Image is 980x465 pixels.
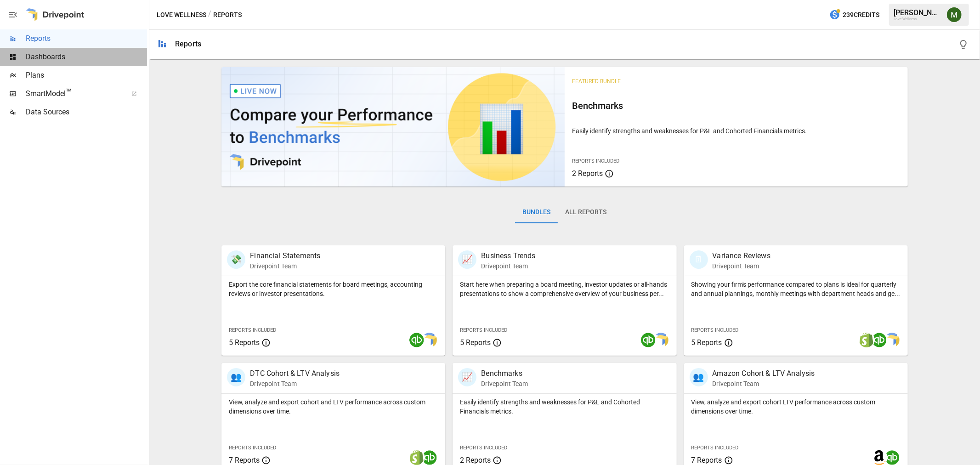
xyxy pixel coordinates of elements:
[66,87,72,98] span: ™
[481,368,528,379] p: Benchmarks
[947,7,962,22] img: Meredith Lacasse
[885,450,900,465] img: quickbooks
[229,397,438,416] p: View, analyze and export cohort and LTV performance across custom dimensions over time.
[941,2,967,28] button: Meredith Lacasse
[250,250,320,261] p: Financial Statements
[691,327,739,333] span: Reports Included
[26,88,121,99] span: SmartModel
[460,327,507,333] span: Reports Included
[409,450,424,465] img: shopify
[859,333,874,347] img: shopify
[872,333,887,347] img: quickbooks
[229,445,276,451] span: Reports Included
[229,327,276,333] span: Reports Included
[826,6,883,23] button: 239Credits
[691,338,722,347] span: 5 Reports
[26,70,147,81] span: Plans
[558,201,614,223] button: All Reports
[572,78,621,85] span: Featured Bundle
[460,456,491,465] span: 2 Reports
[458,368,476,386] div: 📈
[641,333,656,347] img: quickbooks
[422,450,437,465] img: quickbooks
[26,51,147,62] span: Dashboards
[250,368,340,379] p: DTC Cohort & LTV Analysis
[422,333,437,347] img: smart model
[460,280,669,298] p: Start here when preparing a board meeting, investor updates or all-hands presentations to show a ...
[229,280,438,298] p: Export the core financial statements for board meetings, accounting reviews or investor presentat...
[691,280,901,298] p: Showing your firm's performance compared to plans is ideal for quarterly and annual plannings, mo...
[691,456,722,465] span: 7 Reports
[713,379,815,388] p: Drivepoint Team
[458,250,476,269] div: 📈
[250,379,340,388] p: Drivepoint Team
[409,333,424,347] img: quickbooks
[894,17,941,21] div: Love Wellness
[843,9,879,21] span: 239 Credits
[250,261,320,271] p: Drivepoint Team
[572,169,603,178] span: 2 Reports
[572,98,901,113] h6: Benchmarks
[460,338,491,347] span: 5 Reports
[894,8,941,17] div: [PERSON_NAME]
[713,368,815,379] p: Amazon Cohort & LTV Analysis
[690,368,708,386] div: 👥
[572,126,901,136] p: Easily identify strengths and weaknesses for P&L and Cohorted Financials metrics.
[713,250,770,261] p: Variance Reviews
[221,67,565,187] img: video thumbnail
[691,397,901,416] p: View, analyze and export cohort LTV performance across custom dimensions over time.
[157,9,206,21] button: Love Wellness
[690,250,708,269] div: 🗓
[515,201,558,223] button: Bundles
[481,379,528,388] p: Drivepoint Team
[572,158,619,164] span: Reports Included
[481,261,535,271] p: Drivepoint Team
[691,445,739,451] span: Reports Included
[229,456,260,465] span: 7 Reports
[885,333,900,347] img: smart model
[460,397,669,416] p: Easily identify strengths and weaknesses for P&L and Cohorted Financials metrics.
[654,333,668,347] img: smart model
[26,107,147,118] span: Data Sources
[208,9,211,21] div: /
[227,368,245,386] div: 👥
[26,33,147,44] span: Reports
[227,250,245,269] div: 💸
[872,450,887,465] img: amazon
[229,338,260,347] span: 5 Reports
[460,445,507,451] span: Reports Included
[175,40,201,48] div: Reports
[481,250,535,261] p: Business Trends
[713,261,770,271] p: Drivepoint Team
